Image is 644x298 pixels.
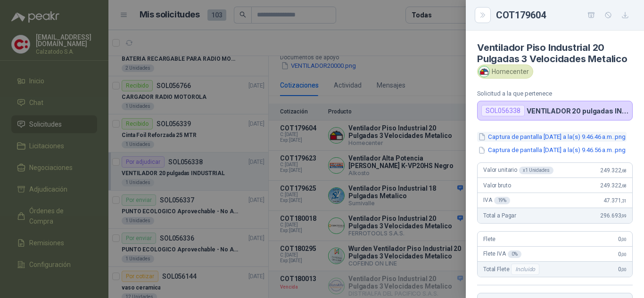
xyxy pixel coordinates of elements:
[621,252,627,257] span: ,00
[494,197,511,204] div: 19 %
[600,167,627,174] span: 249.322
[496,8,633,23] div: COT179604
[483,236,495,242] span: Flete
[483,212,516,219] span: Total a Pagar
[477,132,627,142] button: Captura de pantalla [DATE] a la(s) 9.46.46 a.m..png
[483,182,511,189] span: Valor bruto
[621,198,627,203] span: ,31
[621,168,627,173] span: ,68
[483,167,553,174] span: Valor unitario
[477,64,533,79] div: Homecenter
[483,197,510,204] span: IVA
[621,213,627,218] span: ,99
[618,236,627,242] span: 0
[621,267,627,272] span: ,00
[483,264,541,275] span: Total Flete
[519,167,553,174] div: x 1 Unidades
[508,250,521,258] div: 0 %
[600,182,627,189] span: 249.322
[477,9,488,21] button: Close
[481,105,525,116] div: SOL056338
[618,266,627,273] span: 0
[621,183,627,188] span: ,68
[477,90,633,97] p: Solicitud a la que pertenece
[477,42,633,64] h4: Ventilador Piso Industrial 20 Pulgadas 3 Velocidades Metalico
[511,264,539,275] div: Incluido
[600,212,627,219] span: 296.693
[618,251,627,258] span: 0
[477,145,627,155] button: Captura de pantalla [DATE] a la(s) 9.46.56 a.m..png
[483,250,521,258] span: Flete IVA
[603,197,627,204] span: 47.371
[621,237,627,242] span: ,00
[479,66,489,77] img: Company Logo
[527,107,628,115] p: VENTILADOR 20 pulgadas INDUSTRIAL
